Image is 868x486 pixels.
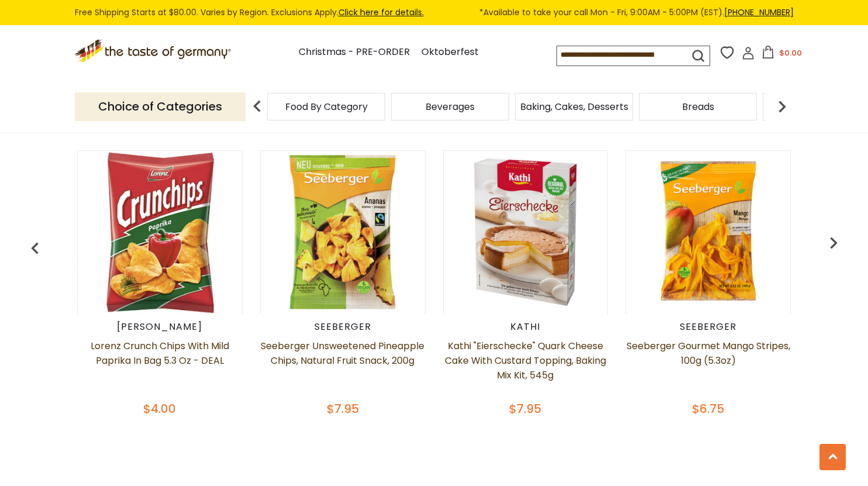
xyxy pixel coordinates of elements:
p: Choice of Categories [75,92,245,121]
a: Christmas - PRE-ORDER [299,44,410,60]
img: previous arrow [245,95,269,118]
img: Lorenz Crunch Chips with Mild Paprika in Bag 5.3 oz - DEAL [78,151,241,313]
img: Seeberger Unsweetened Pineapple Chips, Natural Fruit Snack, 200g [261,151,424,313]
div: Kathi [443,321,608,333]
a: Baking, Cakes, Desserts [520,102,628,111]
a: Lorenz Crunch Chips with Mild Paprika in Bag 5.3 oz - DEAL [77,339,243,397]
a: Food By Category [285,102,368,111]
div: Seeberger [625,321,791,333]
div: Free Shipping Starts at $80.00. Varies by Region. Exclusions Apply. [75,6,794,19]
div: $7.95 [260,400,426,418]
a: Seeberger Unsweetened Pineapple Chips, Natural Fruit Snack, 200g [260,339,426,397]
div: $6.75 [625,400,791,418]
span: *Available to take your call Mon - Fri, 9:00AM - 5:00PM (EST). [479,6,794,19]
div: $4.00 [77,400,243,418]
a: Kathi "Eierschecke" Quark Cheese Cake with Custard Topping, Baking Mix Kit, 545g [443,339,608,397]
a: Seeberger Gourmet Mango Stripes, 100g (5.3oz) [625,339,791,397]
a: Beverages [426,102,475,111]
img: Kathi [444,151,607,313]
img: previous arrow [822,231,845,254]
img: Seeberger Gourmet Mango Stripes, 100g (5.3oz) [627,151,790,313]
a: [PHONE_NUMBER] [724,6,794,18]
a: Oktoberfest [421,44,479,60]
div: Seeberger [260,321,426,333]
button: $0.00 [757,46,807,63]
a: Breads [682,102,714,111]
span: $0.00 [779,47,802,58]
div: [PERSON_NAME] [77,321,243,333]
img: previous arrow [23,237,47,260]
img: next arrow [770,95,794,118]
a: Click here for details. [338,6,424,18]
div: $7.95 [443,400,608,418]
